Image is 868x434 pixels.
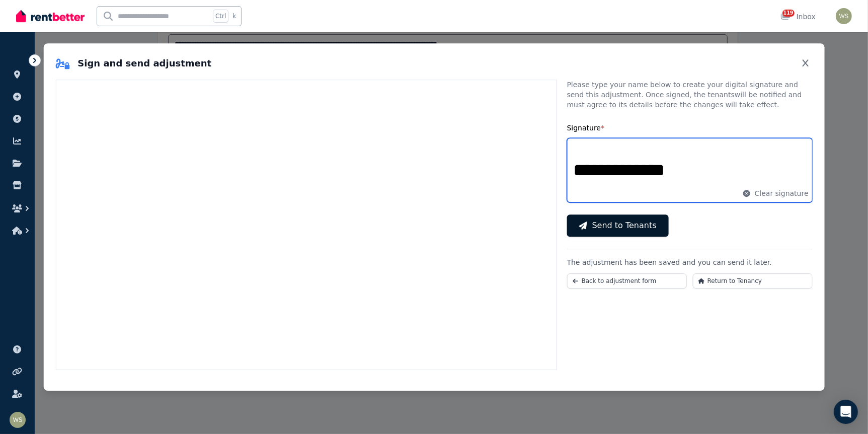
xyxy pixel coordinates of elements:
[707,277,762,285] span: Return to Tenancy
[592,220,657,232] span: Send to Tenants
[567,80,813,110] p: Please type your name below to create your digital signature and send this adjustment. Once signe...
[55,56,211,70] h2: Sign and send adjustment
[743,188,809,198] button: Clear signature
[693,273,813,288] button: Return to Tenancy
[567,273,687,288] button: Back to adjustment form
[567,257,813,267] p: The adjustment has been saved and you can send it later.
[799,55,813,71] button: Close
[567,214,669,237] button: Send to Tenants
[582,277,657,285] span: Back to adjustment form
[567,124,605,132] label: Signature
